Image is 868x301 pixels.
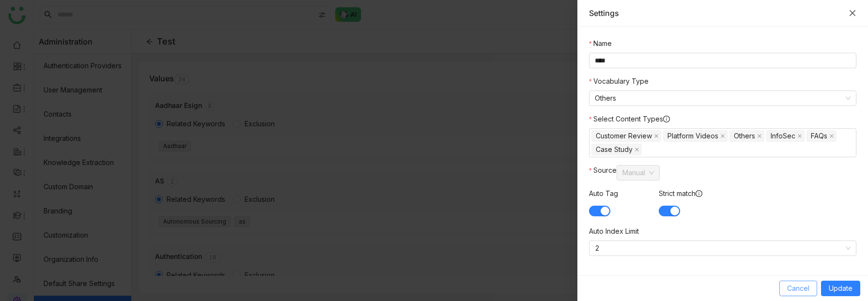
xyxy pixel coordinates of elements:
nz-select-item: Others [595,91,851,105]
div: Case Study [596,144,633,155]
button: Cancel [779,281,817,296]
div: Others [734,131,755,141]
label: Select Content Types [589,114,670,124]
div: Platform Videos [667,131,718,141]
nz-select-item: Case Study [591,144,642,155]
label: Auto Tag [589,188,618,199]
label: Name [589,38,612,49]
div: Customer Review [596,131,652,141]
span: Cancel [787,283,809,294]
nz-select-item: InfoSec [766,130,805,142]
button: Close [849,9,856,17]
nz-select-item: Others [729,130,764,142]
button: Update [821,281,860,296]
nz-select-item: Manual [622,166,654,180]
nz-select-item: FAQs [806,130,837,142]
label: Auto Index Limit [589,226,639,237]
span: Update [829,283,852,294]
div: Settings [589,8,844,18]
nz-select-item: Platform Videos [663,130,728,142]
div: FAQs [811,131,827,141]
div: InfoSec [771,131,795,141]
label: Source [589,165,617,176]
nz-select-item: Customer Review [591,130,661,142]
nz-select-item: 2 [595,241,851,256]
label: Vocabulary Type [589,76,649,87]
label: Strict match [659,188,702,199]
